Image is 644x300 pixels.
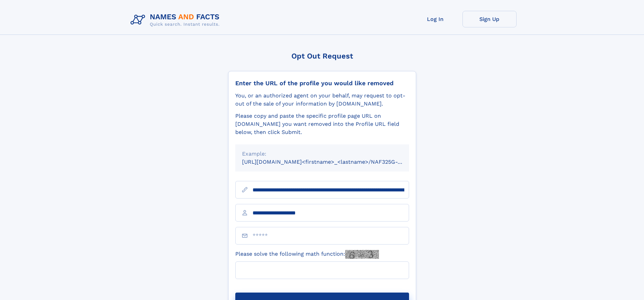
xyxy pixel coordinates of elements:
[462,11,517,27] a: Sign Up
[235,79,409,87] div: Enter the URL of the profile you would like removed
[235,250,379,259] label: Please solve the following math function:
[235,112,409,136] div: Please copy and paste the specific profile page URL on [DOMAIN_NAME] you want removed into the Pr...
[228,52,416,60] div: Opt Out Request
[242,159,422,165] small: [URL][DOMAIN_NAME]<firstname>_<lastname>/NAF325G-xxxxxxxx
[242,150,402,158] div: Example:
[128,11,225,29] img: Logo Names and Facts
[235,92,409,108] div: You, or an authorized agent on your behalf, may request to opt-out of the sale of your informatio...
[408,11,462,27] a: Log In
